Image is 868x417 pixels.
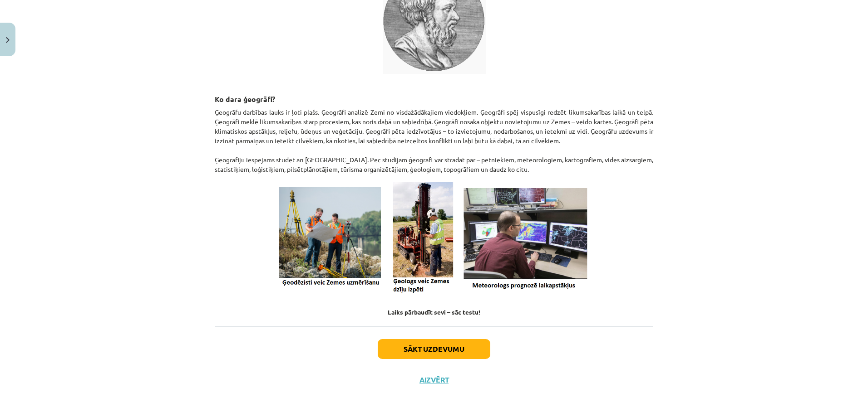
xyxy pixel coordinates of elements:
button: Aizvērt [417,375,451,384]
p: Ģeogrāfu darbības lauks ir ļoti plašs. Ģeogrāfi analizē Zemi no visdažādākajiem viedokļiem. Ģeogr... [215,107,653,174]
strong: Laiks pārbaudīt sevi – sāc testu! [388,308,480,316]
strong: Ko dara ģeogrāfi? [215,94,275,104]
button: Sākt uzdevumu [378,339,490,359]
img: icon-close-lesson-0947bae3869378f0d4975bcd49f059093ad1ed9edebbc8119c70593378902aed.svg [6,37,10,43]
